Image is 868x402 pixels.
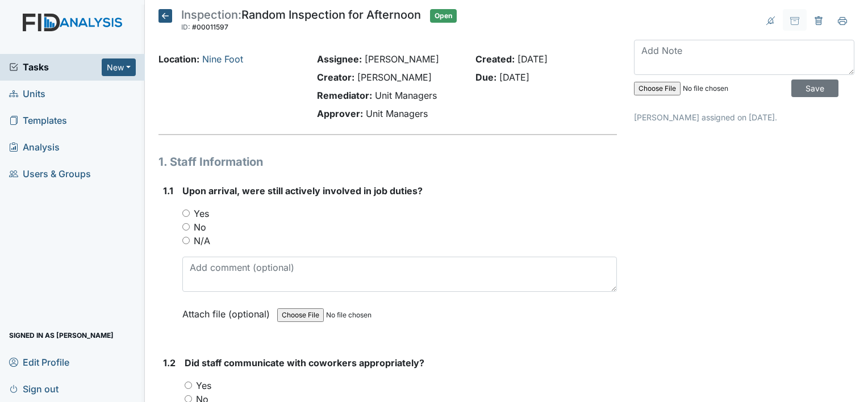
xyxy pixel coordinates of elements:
[9,60,102,74] a: Tasks
[791,79,838,97] input: Save
[192,23,228,31] span: #00011597
[317,72,354,83] strong: Creator:
[9,380,59,397] span: Sign out
[317,90,372,101] strong: Remediator:
[182,185,423,196] span: Upon arrival, were still actively involved in job duties?
[158,153,617,170] h1: 1. Staff Information
[182,301,274,321] label: Attach file (optional)
[182,237,190,244] input: N/A
[9,85,45,103] span: Units
[163,356,176,370] label: 1.2
[9,326,114,344] span: Signed in as [PERSON_NAME]
[194,207,209,220] label: Yes
[9,139,60,156] span: Analysis
[181,9,421,34] div: Random Inspection for Afternoon
[430,9,457,23] span: Open
[9,165,91,183] span: Users & Groups
[181,8,241,22] span: Inspection:
[196,379,211,392] label: Yes
[163,184,173,198] label: 1.1
[9,112,67,129] span: Templates
[202,53,243,65] a: Nine Foot
[366,108,428,119] span: Unit Managers
[102,58,136,76] button: New
[317,108,363,119] strong: Approver:
[634,111,854,123] p: [PERSON_NAME] assigned on [DATE].
[194,234,210,248] label: N/A
[375,90,437,101] span: Unit Managers
[185,357,424,368] span: Did staff communicate with coworkers appropriately?
[518,53,548,65] span: [DATE]
[194,220,206,234] label: No
[317,53,362,65] strong: Assignee:
[158,53,199,65] strong: Location:
[9,353,69,371] span: Edit Profile
[475,72,496,83] strong: Due:
[181,23,190,31] span: ID:
[365,53,439,65] span: [PERSON_NAME]
[499,72,529,83] span: [DATE]
[185,382,192,389] input: Yes
[357,72,432,83] span: [PERSON_NAME]
[182,223,190,231] input: No
[475,53,515,65] strong: Created:
[182,210,190,217] input: Yes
